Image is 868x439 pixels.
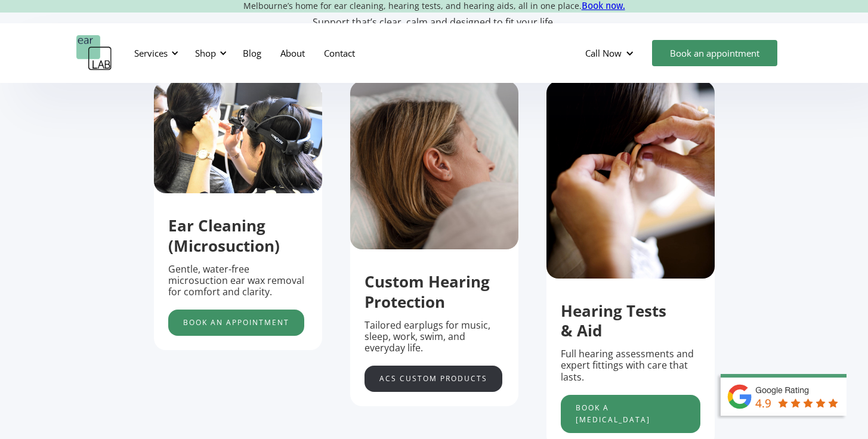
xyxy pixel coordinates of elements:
[168,264,308,298] p: Gentle, water-free microsuction ear wax removal for comfort and clarity.
[546,81,715,279] img: putting hearing protection in
[168,215,280,256] strong: Ear Cleaning (Microsuction)
[276,17,592,51] p: Support that’s clear, calm and designed to fit your life. Explore our services below, whether you...
[188,35,230,71] div: Shop
[561,300,666,342] strong: Hearing Tests & Aid
[365,366,502,392] a: acs custom products
[576,35,646,71] div: Call Now
[76,35,112,71] a: home
[652,40,777,66] a: Book an appointment
[168,310,304,336] a: Book an appointment
[134,47,168,59] div: Services
[154,81,322,350] div: 1 of 5
[365,271,490,313] strong: Custom Hearing Protection
[365,320,504,354] p: Tailored earplugs for music, sleep, work, swim, and everyday life.
[314,36,365,70] a: Contact
[233,36,271,70] a: Blog
[271,36,314,70] a: About
[585,47,622,59] div: Call Now
[350,81,518,406] div: 2 of 5
[561,395,700,433] a: Book a [MEDICAL_DATA]
[195,47,216,59] div: Shop
[127,35,182,71] div: Services
[561,348,700,383] p: Full hearing assessments and expert fittings with care that lasts.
